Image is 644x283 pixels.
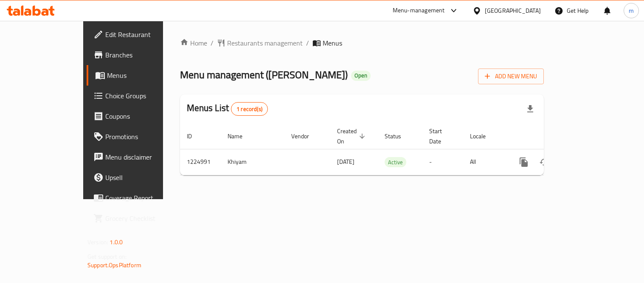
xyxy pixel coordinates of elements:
div: Export file [520,99,540,119]
span: Promotions [105,131,184,142]
a: Promotions [87,126,191,147]
td: 1224991 [180,149,221,175]
span: Menu disclaimer [105,152,184,162]
button: Change Status [534,152,554,172]
span: Name [228,131,253,141]
a: Menus [87,65,191,86]
span: Grocery Checklist [105,213,184,223]
span: Restaurants management [227,38,303,48]
span: m [629,6,634,15]
span: 1 record(s) [231,105,267,113]
span: Choice Groups [105,91,184,101]
a: Grocery Checklist [87,208,191,229]
div: [GEOGRAPHIC_DATA] [485,6,541,15]
span: Active [385,157,406,167]
button: Add New Menu [478,69,544,84]
span: Open [351,72,371,79]
a: Support.OpsPlatform [87,260,141,271]
span: Menu management ( [PERSON_NAME] ) [180,65,348,84]
span: Locale [470,131,497,141]
a: Branches [87,45,191,65]
button: more [514,152,534,172]
a: Edit Restaurant [87,24,191,45]
div: Menu-management [393,6,445,16]
nav: breadcrumb [180,38,544,48]
span: Menus [323,38,342,48]
span: Status [385,131,412,141]
div: Open [351,71,371,81]
a: Coverage Report [87,188,191,208]
span: Menus [107,70,184,80]
span: Version: [87,237,108,248]
a: Home [180,38,207,48]
span: Created On [337,126,368,146]
span: Branches [105,50,184,60]
td: - [422,149,463,175]
a: Choice Groups [87,86,191,106]
td: All [463,149,507,175]
a: Coupons [87,106,191,126]
span: Add New Menu [485,71,537,82]
span: Get support on: [87,251,127,262]
table: enhanced table [180,123,602,175]
li: / [211,38,214,48]
div: Total records count [231,102,268,116]
span: Upsell [105,172,184,183]
span: [DATE] [337,156,354,167]
span: Edit Restaurant [105,29,184,40]
span: Start Date [429,126,453,146]
span: 1.0.0 [110,237,123,248]
h2: Menus List [187,102,268,116]
a: Upsell [87,167,191,188]
td: Khiyam [221,149,284,175]
div: Active [385,157,406,167]
th: Actions [507,123,602,149]
span: ID [187,131,203,141]
span: Coverage Report [105,193,184,203]
a: Restaurants management [217,38,303,48]
span: Coupons [105,111,184,121]
span: Vendor [291,131,320,141]
a: Menu disclaimer [87,147,191,167]
li: / [306,38,309,48]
